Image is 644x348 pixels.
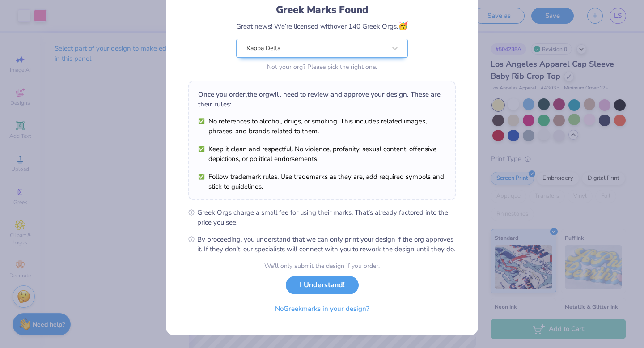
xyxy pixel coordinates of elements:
[398,21,408,31] span: 🥳
[197,234,456,254] span: By proceeding, you understand that we can only print your design if the org approves it. If they ...
[197,208,456,227] span: Greek Orgs charge a small fee for using their marks. That’s already factored into the price you see.
[198,89,446,109] div: Once you order, the org will need to review and approve your design. These are their rules:
[264,261,380,271] div: We’ll only submit the design if you order.
[236,3,408,17] div: Greek Marks Found
[267,300,377,318] button: NoGreekmarks in your design?
[286,276,359,294] button: I Understand!
[198,116,446,136] li: No references to alcohol, drugs, or smoking. This includes related images, phrases, and brands re...
[236,20,408,32] div: Great news! We’re licensed with over 140 Greek Orgs.
[236,62,408,72] div: Not your org? Please pick the right one.
[198,144,446,164] li: Keep it clean and respectful. No violence, profanity, sexual content, offensive depictions, or po...
[198,172,446,191] li: Follow trademark rules. Use trademarks as they are, add required symbols and stick to guidelines.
